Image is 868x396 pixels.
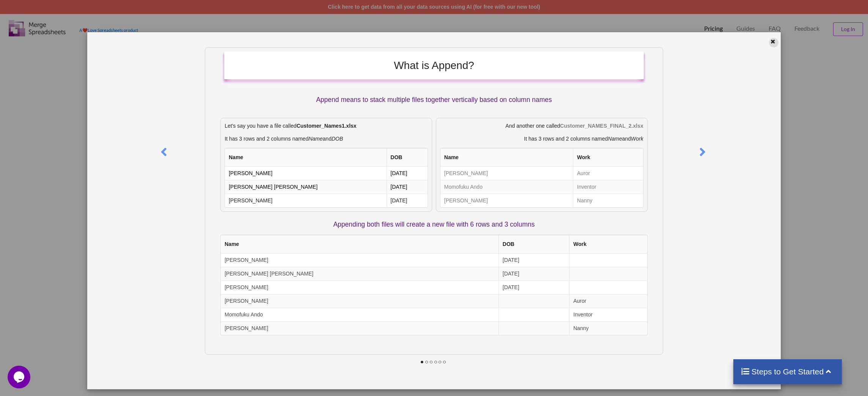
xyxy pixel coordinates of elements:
[440,122,643,130] p: And another one called
[440,135,643,142] p: It has 3 rows and 2 columns named and
[225,148,386,167] th: Name
[225,122,428,130] p: Let's say you have a file called
[498,267,569,280] td: [DATE]
[573,180,643,194] td: Inventor
[387,180,428,194] td: [DATE]
[387,167,428,180] td: [DATE]
[440,148,573,167] th: Name
[221,280,498,294] td: [PERSON_NAME]
[225,180,386,194] td: [PERSON_NAME] [PERSON_NAME]
[608,136,622,142] i: Name
[573,194,643,207] td: Nanny
[498,235,569,254] th: DOB
[440,194,573,207] td: [PERSON_NAME]
[387,194,428,207] td: [DATE]
[221,321,498,335] td: [PERSON_NAME]
[440,180,573,194] td: Momofuku Ando
[232,59,636,72] h2: What is Append?
[569,308,647,321] td: Inventor
[440,167,573,180] td: [PERSON_NAME]
[569,294,647,308] td: Auror
[569,235,647,254] th: Work
[224,95,644,105] p: Append means to stack multiple files together vertically based on column names
[498,254,569,267] td: [DATE]
[332,136,343,142] i: DOB
[560,123,643,129] b: Customer_NAMES_FINAL_2.xlsx
[220,220,648,229] p: Appending both files will create a new file with 6 rows and 3 columns
[573,148,643,167] th: Work
[225,135,428,142] p: It has 3 rows and 2 columns named and
[573,167,643,180] td: Auror
[225,194,386,207] td: [PERSON_NAME]
[308,136,322,142] i: Name
[741,367,835,376] h4: Steps to Get Started
[569,321,647,335] td: Nanny
[221,294,498,308] td: [PERSON_NAME]
[225,167,386,180] td: [PERSON_NAME]
[221,235,498,254] th: Name
[297,123,357,129] b: Customer_Names1.xlsx
[221,267,498,280] td: [PERSON_NAME] [PERSON_NAME]
[8,366,32,388] iframe: chat widget
[387,148,428,167] th: DOB
[631,136,643,142] i: Work
[221,308,498,321] td: Momofuku Ando
[221,254,498,267] td: [PERSON_NAME]
[498,280,569,294] td: [DATE]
